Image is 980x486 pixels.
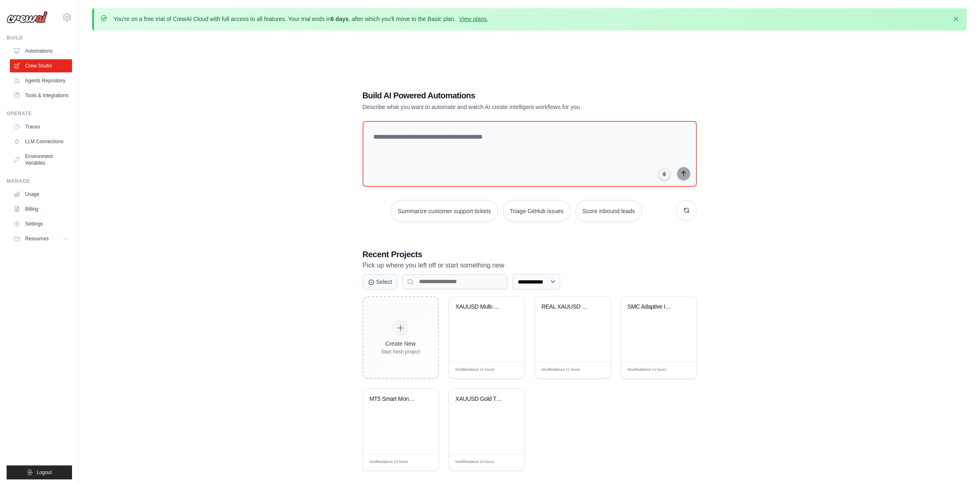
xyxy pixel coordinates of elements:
[676,200,697,221] button: Get new suggestions
[591,367,598,373] span: Edit
[370,459,408,465] span: Modified about 23 hours
[10,188,72,201] a: Usage
[628,303,677,311] div: SMC Adaptive Intelligence System - Extended Backtesting (2024-2025)
[10,232,72,245] button: Resources
[37,469,52,476] span: Logout
[10,202,72,216] a: Billing
[370,395,419,403] div: MT5 Smart Money Trading Bot
[7,11,48,23] img: Logo
[391,200,498,222] button: Summarize customer support tickets
[503,200,570,222] button: Triage GitHub issues
[575,200,642,222] button: Score inbound leads
[363,90,639,101] h1: Build AI Powered Automations
[381,340,420,348] div: Create New
[7,110,72,117] div: Operate
[677,367,684,373] span: Edit
[10,89,72,102] a: Tools & Integrations
[456,395,505,403] div: XAUUSD Gold Trading Bot - MT5 Automation
[25,235,49,242] span: Resources
[419,459,426,465] span: Edit
[10,217,72,230] a: Settings
[628,367,666,373] span: Modified about 14 hours
[10,135,72,148] a: LLM Connections
[456,303,505,311] div: XAUUSD Multi-Agent Trading System
[10,59,72,72] a: Crew Studio
[456,459,494,465] span: Modified about 24 hours
[363,260,697,271] p: Pick up where you left off or start something new
[7,465,72,479] button: Logout
[456,367,494,373] span: Modified about 11 hours
[331,16,349,22] strong: 6 days
[10,74,72,87] a: Agents Repository
[505,459,512,465] span: Edit
[114,15,489,23] p: You're on a free trial of CrewAI Cloud with full access to all features. Your trial ends in , aft...
[10,150,72,170] a: Environment Variables
[363,249,697,260] h3: Recent Projects
[542,367,580,373] span: Modified about 11 hours
[7,35,72,41] div: Build
[363,103,639,111] p: Describe what you want to automate and watch AI create intelligent workflows for you
[658,168,670,180] button: Click to speak your automation idea
[505,367,512,373] span: Edit
[542,303,591,311] div: REAL XAUUSD Data Collection + Live Trading System
[459,16,487,22] a: View plans
[10,44,72,58] a: Automations
[381,349,420,355] div: Start fresh project
[7,178,72,184] div: Manage
[363,274,398,290] button: Select
[10,120,72,133] a: Traces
